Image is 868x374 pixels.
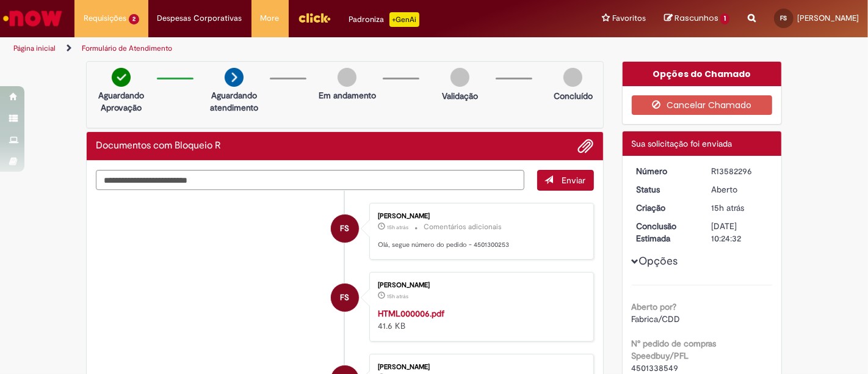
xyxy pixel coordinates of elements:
span: 15h atrás [387,224,408,231]
dt: Criação [627,202,703,214]
span: 2 [129,14,139,24]
span: FS [340,283,349,312]
div: Padroniza [349,12,419,27]
ul: Trilhas de página [9,37,570,60]
time: 30/09/2025 15:24:29 [711,202,744,213]
span: More [261,12,280,24]
div: [DATE] 10:24:32 [711,220,768,244]
h2: Documentos com Bloqueio R Histórico de tíquete [96,141,221,152]
p: +GenAi [389,12,419,27]
div: Opções do Chamado [623,62,782,86]
b: N° pedido de compras Speedbuy/PFL [632,338,717,361]
span: 15h atrás [711,202,744,213]
time: 30/09/2025 15:24:28 [387,293,408,300]
span: Favoritos [612,12,646,24]
img: click_logo_yellow_360x200.png [298,9,331,27]
dt: Conclusão Estimada [627,220,703,244]
a: Rascunhos [664,13,729,24]
img: img-circle-grey.png [338,68,356,87]
dt: Número [627,165,703,177]
span: Sua solicitação foi enviada [632,138,732,149]
dt: Status [627,183,703,196]
div: Francisca Thais Ribeiro Sousa [331,284,359,312]
p: Em andamento [319,89,376,101]
div: Francisca Thais Ribeiro Sousa [331,215,359,243]
img: check-circle-green.png [112,68,131,87]
img: arrow-next.png [225,68,244,87]
p: Concluído [554,90,593,102]
p: Validação [442,90,478,102]
button: Enviar [537,170,594,191]
a: Formulário de Atendimento [82,43,172,53]
div: 30/09/2025 15:24:29 [711,202,768,214]
div: [PERSON_NAME] [378,282,581,289]
span: Despesas Corporativas [157,12,242,24]
span: Requisições [84,12,126,24]
div: R13582296 [711,165,768,177]
span: FS [340,214,349,243]
div: [PERSON_NAME] [378,364,581,371]
img: img-circle-grey.png [450,68,469,87]
p: Aguardando atendimento [204,89,264,114]
a: HTML000006.pdf [378,308,444,319]
b: Aberto por? [632,301,677,312]
div: [PERSON_NAME] [378,213,581,220]
span: 4501338549 [632,362,679,373]
p: Aguardando Aprovação [92,89,151,114]
button: Adicionar anexos [578,138,594,154]
span: Rascunhos [675,12,718,24]
span: Enviar [562,175,586,186]
time: 30/09/2025 15:26:33 [387,224,408,231]
span: 1 [720,13,729,24]
small: Comentários adicionais [424,222,502,232]
textarea: Digite sua mensagem aqui... [96,170,524,190]
button: Cancelar Chamado [632,95,773,115]
span: 15h atrás [387,293,408,300]
a: Página inicial [13,43,56,53]
span: Fabrica/CDD [632,313,681,324]
img: img-circle-grey.png [563,68,582,87]
span: [PERSON_NAME] [797,13,859,23]
div: Aberto [711,183,768,196]
img: ServiceNow [1,6,64,31]
span: FS [781,14,787,22]
p: Olá, segue número do pedido - 4501300253 [378,240,581,250]
div: 41.6 KB [378,307,581,332]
